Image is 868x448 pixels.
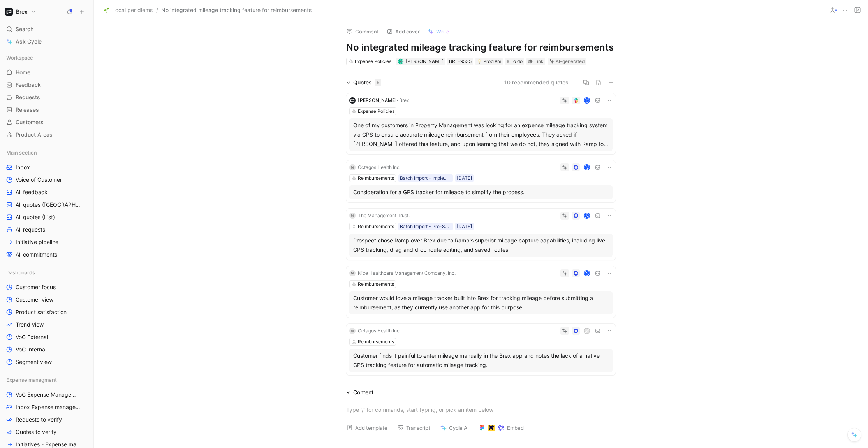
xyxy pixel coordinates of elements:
span: Feedback [16,81,41,89]
a: Product satisfaction [3,306,90,318]
span: Customers [16,118,44,126]
h1: Brex [16,8,28,15]
img: 💡 [477,59,482,64]
div: Reimbursements [358,338,394,346]
span: Requests to verify [16,416,62,423]
a: Customer view [3,294,90,306]
div: A [584,165,589,170]
span: Initiative pipeline [16,238,58,246]
a: Requests to verify [3,414,90,425]
span: Segment view [16,358,52,366]
span: All quotes ([GEOGRAPHIC_DATA]) [16,201,81,209]
span: VoC Internal [16,346,46,353]
div: Nice Healthcare Management Company, Inc. [358,269,456,277]
div: Reimbursements [358,223,394,230]
div: Reimbursements [358,280,394,288]
div: Link [534,58,544,65]
a: Inbox [3,162,90,173]
div: [DATE] [457,174,472,182]
div: Prospect chose Ramp over Brex due to Ramp's superior mileage capture capabilities, including live... [353,236,609,255]
button: 10 recommended quotes [504,78,569,87]
div: 💡Problem [475,58,503,65]
a: All commitments [3,249,90,260]
div: T [584,98,589,103]
a: Segment view [3,356,90,368]
span: Dashboards [6,269,35,276]
div: AI-generated [556,58,585,65]
div: M [349,213,356,219]
span: Main section [6,149,37,156]
span: VoC Expense Management [16,391,80,399]
span: Releases [16,106,39,114]
span: All quotes (List) [16,213,55,221]
div: Z [584,328,589,333]
button: Embed [475,422,527,433]
div: Customer would love a mileage tracker built into Brex for tracking mileage before submitting a re... [353,293,609,312]
span: [PERSON_NAME] [406,58,444,64]
span: Workspace [6,54,33,61]
a: Inbox Expense management [3,401,90,413]
span: Voice of Customer [16,176,62,184]
span: · Brex [397,97,409,103]
div: Reimbursements [358,174,394,182]
div: To do [505,58,524,65]
span: / [156,5,158,15]
div: Content [353,388,373,397]
div: Workspace [3,52,90,63]
span: All feedback [16,188,48,196]
button: Write [424,26,453,37]
span: Local per diems [112,5,153,15]
div: Content [343,388,377,397]
span: Write [436,28,449,35]
button: Add cover [383,26,423,37]
div: Octagos Health Inc [358,327,400,335]
span: VoC External [16,333,48,341]
div: BRE-9535 [449,58,472,65]
button: Transcript [394,422,434,433]
div: The Management Trust. [358,212,410,220]
img: avatar [399,59,403,63]
span: Expense managment [6,376,57,384]
span: Quotes to verify [16,428,56,436]
button: BrexBrex [3,6,38,17]
div: Main section [3,147,90,158]
div: Expense Policies [355,58,391,65]
span: Product Areas [16,131,53,139]
a: Voice of Customer [3,174,90,186]
div: Expense Policies [358,107,394,115]
div: [DATE] [457,223,472,230]
a: Customer focus [3,281,90,293]
a: VoC External [3,331,90,343]
span: Trend view [16,321,44,329]
span: Customer focus [16,283,56,291]
button: 🌱Local per diems [102,5,155,15]
span: Inbox [16,163,30,171]
span: Customer view [16,296,53,304]
a: Requests [3,91,90,103]
img: logo [349,97,356,104]
span: No integrated mileage tracking feature for reimbursements [161,5,312,15]
img: 🌱 [104,7,109,13]
a: VoC Expense Management [3,389,90,401]
a: Releases [3,104,90,116]
div: Quotes5 [343,78,384,87]
a: Trend view [3,319,90,330]
div: A [584,213,589,218]
div: Expense managment [3,374,90,386]
button: Cycle AI [437,422,472,433]
div: Search [3,23,90,35]
div: Batch Import - Pre-Sales [400,223,451,230]
a: VoC Internal [3,344,90,355]
a: All feedback [3,186,90,198]
a: Quotes to verify [3,426,90,438]
div: Consideration for a GPS tracker for mileage to simplify the process. [353,188,609,197]
h1: No integrated mileage tracking feature for reimbursements [346,41,616,54]
a: Home [3,67,90,78]
span: Search [16,25,33,34]
span: To do [511,58,523,65]
span: Requests [16,93,40,101]
div: M [349,270,356,276]
div: A [584,271,589,276]
a: Ask Cycle [3,36,90,47]
div: Octagos Health Inc [358,163,400,171]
